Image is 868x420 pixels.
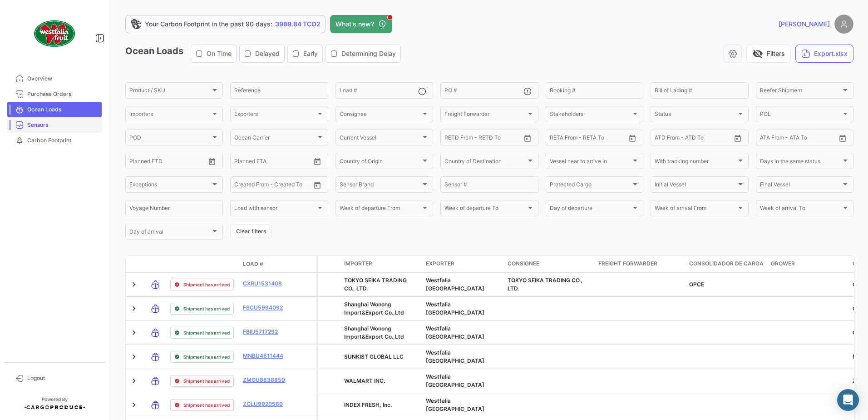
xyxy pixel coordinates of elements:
button: Open calendar [836,131,849,145]
span: Shipment has arrived [183,377,230,385]
span: POD [129,136,211,142]
span: Carbon Footprint [27,136,98,145]
a: ZCLU9920560 [243,400,290,408]
a: Overview [7,71,102,86]
span: Purchase Orders [27,90,98,98]
span: Consignee [340,112,421,119]
span: Country of Origin [340,159,421,165]
input: To [464,136,500,142]
button: Export.xlsx [795,45,853,63]
span: Stakeholders [550,112,631,119]
button: Clear filters [230,224,272,239]
span: Country of Destination [444,159,526,165]
span: Shipment has arrived [183,305,230,312]
button: Early [288,45,322,62]
datatable-header-cell: Freight Forwarder [595,256,686,272]
datatable-header-cell: Load # [239,256,294,272]
a: Ocean Loads [7,102,102,117]
datatable-header-cell: Importer [340,256,422,272]
a: FBIU5717292 [243,328,290,336]
span: Load with sensor [234,206,316,213]
img: client-50.png [32,11,77,56]
span: Shanghai Wonong Import&Export Co.,Ltd [344,325,404,340]
span: Ocean Loads [27,105,98,114]
span: Delayed [255,49,280,58]
span: Week of arrival From [655,206,736,213]
datatable-header-cell: Protected Cargo [318,256,340,272]
button: Open calendar [731,131,745,145]
a: MNBU4611444 [243,352,290,360]
span: Final Vessel [760,183,841,189]
span: Shipment has arrived [183,281,230,288]
span: Early [303,49,318,58]
input: From [129,159,142,165]
span: INDEX FRESH, Inc. [344,401,392,408]
span: Determining Delay [341,49,396,58]
button: Determining Delay [326,45,400,62]
span: Reefer Shipment [760,89,841,95]
span: POL [760,112,841,119]
datatable-header-cell: Shipment Status [167,260,239,268]
datatable-header-cell: Consignee [504,256,595,272]
span: Westfalia Perú [426,301,484,316]
button: On Time [191,45,236,62]
a: FSCU5994092 [243,304,290,312]
a: Expand/Collapse Row [129,352,138,361]
datatable-header-cell: Exporter [422,256,504,272]
img: placeholder-user.png [834,15,853,34]
a: Your Carbon Footprint in the past 90 days:3989.84 TCO2 [125,15,325,33]
span: Product / SKU [129,89,211,95]
datatable-header-cell: Policy [294,260,316,268]
span: Initial Vessel [655,183,736,189]
input: From [234,159,247,165]
span: On Time [207,49,232,58]
span: Day of arrival [129,230,211,236]
a: Sensors [7,117,102,133]
span: Grower [771,260,795,268]
span: Your Carbon Footprint in the past 90 days: [145,20,272,29]
a: Expand/Collapse Row [129,304,138,313]
button: Open calendar [311,155,324,168]
a: CXRU1531408 [243,280,290,288]
input: To [148,159,185,165]
a: ZMOU8838850 [243,376,290,384]
span: What's new? [335,20,374,29]
a: Carbon Footprint [7,133,102,148]
span: Shipment has arrived [183,401,230,409]
span: OPCE [689,281,704,288]
button: Open calendar [205,155,219,168]
span: Day of departure [550,206,631,213]
button: Open calendar [521,131,534,145]
span: Shipment has arrived [183,353,230,360]
span: TOKYO SEIKA TRADING CO., LTD. [508,277,582,292]
span: TOKYO SEIKA TRADING CO., LTD. [344,277,407,292]
datatable-header-cell: Transport mode [144,260,167,268]
datatable-header-cell: Grower [767,256,849,272]
span: ZIM [853,377,863,384]
button: visibility_offFilters [746,45,791,63]
span: Shanghai Wonong Import&Export Co.,Ltd [344,301,404,316]
span: Importer [344,260,372,268]
span: Load # [243,260,263,268]
a: Purchase Orders [7,86,102,102]
span: Protected Cargo [550,183,631,189]
span: Sensors [27,121,98,129]
span: WALMART INC. [344,377,385,384]
span: Shipment has arrived [183,329,230,336]
span: Exporters [234,112,316,119]
datatable-header-cell: Consolidador de Carga [686,256,767,272]
span: 3989.84 TCO2 [275,20,321,29]
h3: Ocean Loads [125,45,404,63]
input: Created To [274,183,311,189]
input: From [550,136,562,142]
input: From [444,136,457,142]
input: ATA From [760,136,784,142]
button: Open calendar [311,178,324,192]
span: OOCL [853,329,868,336]
span: Westfalia Perú [426,397,484,412]
span: Week of departure To [444,206,526,213]
button: What's new? [330,15,392,33]
input: ATD From [655,136,680,142]
button: Open calendar [626,131,639,145]
input: To [253,159,290,165]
